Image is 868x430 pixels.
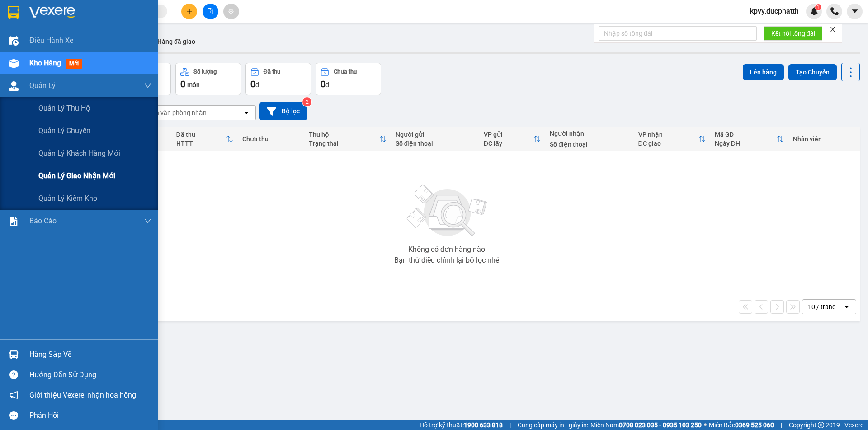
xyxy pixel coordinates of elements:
[38,193,97,204] span: Quản lý kiểm kho
[715,131,777,138] div: Mã GD
[144,108,207,117] div: Chọn văn phòng nhận
[638,131,698,138] div: VP nhận
[66,59,82,69] span: mới
[150,31,203,52] button: Hàng đã giao
[847,4,863,19] button: caret-down
[709,420,774,430] span: Miền Bắc
[518,420,588,430] span: Cung cấp máy in - giấy in:
[304,127,391,151] th: Toggle SortBy
[810,7,818,15] img: icon-new-feature
[550,130,629,137] div: Người nhận
[38,170,115,181] span: Quản lý giao nhận mới
[402,179,493,242] img: svg+xml;base64,PHN2ZyBjbGFzcz0ibGlzdC1wbHVnX19zdmciIHhtbG5zPSJodHRwOi8vd3d3LnczLm9yZy8yMDAwL3N2Zy...
[464,421,503,429] strong: 1900 633 818
[38,102,90,114] span: Quản lý thu hộ
[509,420,511,430] span: |
[396,140,475,147] div: Số điện thoại
[771,28,815,38] span: Kết nối tổng đài
[309,131,379,138] div: Thu hộ
[590,420,702,430] span: Miền Nam
[788,64,837,80] button: Tạo Chuyến
[9,36,19,46] img: warehouse-icon
[9,81,19,91] img: warehouse-icon
[735,421,774,429] strong: 0369 525 060
[250,79,255,89] span: 0
[302,97,311,106] sup: 2
[550,141,629,148] div: Số điện thoại
[743,5,806,17] span: kpvy.ducphatth
[704,423,707,427] span: ⚪️
[9,59,19,68] img: warehouse-icon
[793,135,855,143] div: Nhân viên
[334,69,357,75] div: Chưa thu
[29,59,61,67] span: Kho hàng
[408,246,487,253] div: Không có đơn hàng nào.
[176,131,226,138] div: Đã thu
[321,79,325,89] span: 0
[325,81,329,88] span: đ
[29,389,136,401] span: Giới thiệu Vexere, nhận hoa hồng
[9,350,19,359] img: warehouse-icon
[743,64,784,80] button: Lên hàng
[484,131,534,138] div: VP gửi
[851,7,859,15] span: caret-down
[808,302,836,311] div: 10 / trang
[29,35,73,46] span: Điều hành xe
[309,140,379,147] div: Trạng thái
[815,4,821,10] sup: 1
[9,411,18,420] span: message
[186,8,193,14] span: plus
[830,7,839,15] img: phone-icon
[144,82,151,89] span: down
[245,63,311,95] button: Đã thu0đ
[29,368,151,382] div: Hướng dẫn sử dụng
[228,8,234,14] span: aim
[203,4,218,19] button: file-add
[38,148,120,159] span: Quản lý khách hàng mới
[599,26,757,41] input: Nhập số tổng đài
[830,26,836,32] span: close
[29,215,57,227] span: Báo cáo
[8,6,19,19] img: logo-vxr
[144,217,151,225] span: down
[29,409,151,422] div: Phản hồi
[9,370,18,379] span: question-circle
[176,140,226,147] div: HTTT
[316,63,381,95] button: Chưa thu0đ
[243,109,250,116] svg: open
[193,69,217,75] div: Số lượng
[816,4,820,10] span: 1
[259,102,307,120] button: Bộ lọc
[242,135,300,143] div: Chưa thu
[9,391,18,399] span: notification
[638,140,698,147] div: ĐC giao
[29,348,151,361] div: Hàng sắp về
[223,4,239,19] button: aim
[619,421,702,429] strong: 0708 023 035 - 0935 103 250
[781,420,782,430] span: |
[715,140,777,147] div: Ngày ĐH
[484,140,534,147] div: ĐC lấy
[255,81,259,88] span: đ
[9,217,19,226] img: solution-icon
[29,80,56,91] span: Quản Lý
[634,127,710,151] th: Toggle SortBy
[394,257,501,264] div: Bạn thử điều chỉnh lại bộ lọc nhé!
[843,303,850,310] svg: open
[764,26,822,41] button: Kết nối tổng đài
[181,4,197,19] button: plus
[479,127,546,151] th: Toggle SortBy
[172,127,238,151] th: Toggle SortBy
[710,127,788,151] th: Toggle SortBy
[187,81,200,88] span: món
[207,8,213,14] span: file-add
[264,69,280,75] div: Đã thu
[180,79,185,89] span: 0
[420,420,503,430] span: Hỗ trợ kỹ thuật:
[396,131,475,138] div: Người gửi
[818,422,824,428] span: copyright
[175,63,241,95] button: Số lượng0món
[38,125,90,136] span: Quản lý chuyến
